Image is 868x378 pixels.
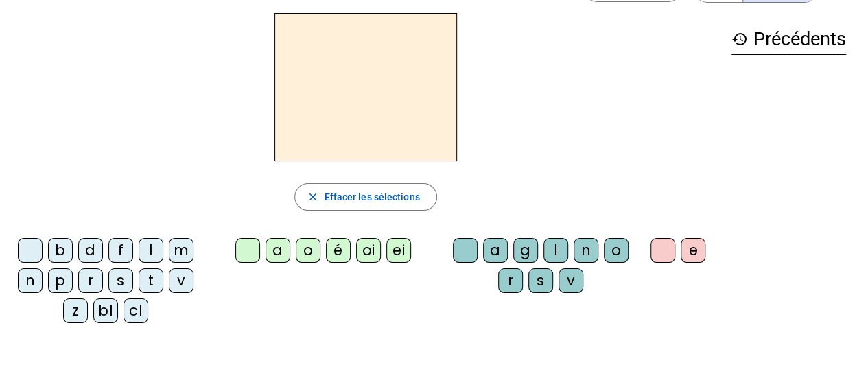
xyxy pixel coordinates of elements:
[326,238,351,263] div: é
[169,268,193,293] div: v
[108,238,133,263] div: f
[108,268,133,293] div: s
[296,238,320,263] div: o
[356,238,381,263] div: oi
[139,238,163,263] div: l
[498,268,523,293] div: r
[266,238,290,263] div: a
[63,298,88,323] div: z
[48,268,73,293] div: p
[574,238,598,263] div: n
[559,268,583,293] div: v
[604,238,629,263] div: o
[48,238,73,263] div: b
[543,238,568,263] div: l
[386,238,411,263] div: ei
[306,191,318,203] mat-icon: close
[78,238,103,263] div: d
[18,268,43,293] div: n
[513,238,538,263] div: g
[139,268,163,293] div: t
[93,298,118,323] div: bl
[169,238,193,263] div: m
[681,238,705,263] div: e
[731,31,748,47] mat-icon: history
[528,268,553,293] div: s
[124,298,148,323] div: cl
[78,268,103,293] div: r
[483,238,508,263] div: a
[324,189,419,205] span: Effacer les sélections
[294,183,436,211] button: Effacer les sélections
[731,24,846,55] h3: Précédents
